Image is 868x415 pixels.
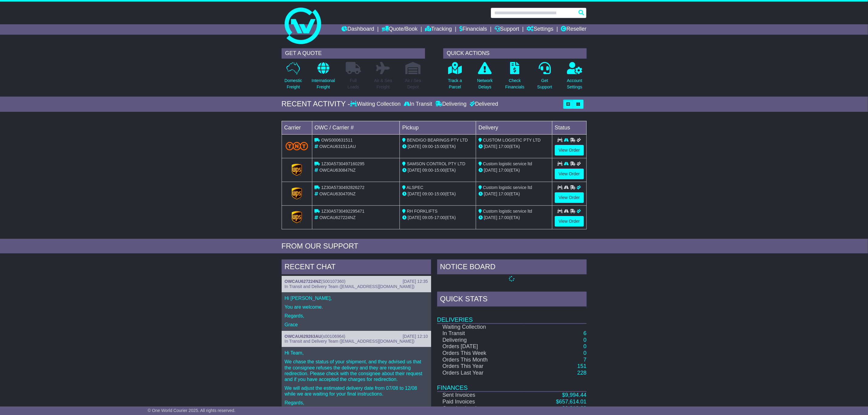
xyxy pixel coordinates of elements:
span: 17:00 [499,168,509,173]
span: [DATE] [484,215,497,220]
span: OWCAU627224NZ [319,215,355,220]
span: 09:05 [422,215,433,220]
a: GetSupport [537,62,552,94]
div: (ETA) [479,214,550,221]
div: RECENT ACTIVITY - [282,100,350,108]
p: We chase the status of your shipment, and they advised us that the consignee refuses the delivery... [285,359,428,382]
div: ( ) [285,279,428,284]
a: 0 [583,337,586,343]
span: SAMSON CONTROL PTY LTD [407,161,465,166]
td: Paid Invoices [437,399,525,405]
span: 15:00 [434,168,445,173]
span: 1Z30A5730497160295 [321,161,364,166]
p: Hi [PERSON_NAME], [285,295,428,301]
a: 0 [583,343,586,349]
td: In Transit [437,330,525,337]
span: In Transit and Delivery Team ([EMAIL_ADDRESS][DOMAIN_NAME]) [285,339,415,344]
a: Dashboard [342,24,374,35]
td: Orders This Week [437,350,525,357]
a: Tracking [425,24,452,35]
a: View Order [555,192,584,203]
div: [DATE] 12:35 [403,279,428,284]
span: 15:00 [434,191,445,196]
a: 228 [577,370,586,376]
a: View Order [555,169,584,179]
div: [DATE] 12:10 [403,334,428,339]
p: Full Loads [346,77,361,90]
span: In Transit and Delivery Team ([EMAIL_ADDRESS][DOMAIN_NAME]) [285,284,415,289]
div: (ETA) [479,191,550,197]
div: Delivering [434,101,468,108]
a: OWCAU629263AU [285,334,321,339]
td: Deliveries [437,308,587,324]
span: Custom logistic service ltd [483,209,532,214]
td: Carrier [282,121,312,134]
td: Orders Last Year [437,370,525,376]
span: 1Z30A5730492826272 [321,185,364,190]
a: 6 [583,330,586,336]
td: Orders This Year [437,363,525,370]
span: 657,614.01 [559,399,586,405]
a: InternationalFreight [311,62,335,94]
a: $9,994.44 [562,392,586,398]
div: - (ETA) [402,167,473,173]
p: Air & Sea Freight [374,77,392,90]
div: - (ETA) [402,143,473,150]
div: FROM OUR SUPPORT [282,242,587,251]
div: Waiting Collection [350,101,402,108]
p: Account Settings [567,77,582,90]
span: 17:00 [499,215,509,220]
span: Custom logistic service ltd [483,161,532,166]
a: Reseller [561,24,586,35]
a: 7 [583,357,586,363]
p: Hi Team, [285,350,428,356]
span: [DATE] [408,168,421,173]
a: Financials [459,24,487,35]
span: OWCAU630847NZ [319,168,355,173]
p: Check Financials [505,77,524,90]
div: - (ETA) [402,214,473,221]
td: Sent Invoices [437,392,525,399]
td: Orders This Month [437,357,525,363]
a: 151 [577,363,586,369]
td: Overdue Invoices [437,405,525,412]
td: Waiting Collection [437,324,525,331]
div: ( ) [285,334,428,339]
div: GET A QUOTE [282,48,425,59]
div: NOTICE BOARD [437,259,587,276]
span: 2,310.29 [565,405,586,411]
td: Pickup [400,121,476,134]
span: [DATE] [484,144,497,149]
img: GetCarrierServiceLogo [292,211,302,223]
span: OWS000631511 [321,138,353,142]
span: 15:00 [434,144,445,149]
a: NetworkDelays [477,62,493,94]
a: $657,614.01 [556,399,586,405]
a: View Order [555,216,584,227]
td: Delivery [476,121,552,134]
span: [DATE] [484,191,497,196]
span: OWCAU631511AU [319,144,356,149]
div: QUICK ACTIONS [443,48,587,59]
span: 17:00 [499,144,509,149]
p: Get Support [537,77,552,90]
a: OWCAU627224NZ [285,279,321,284]
a: Quote/Book [382,24,417,35]
td: Status [552,121,586,134]
span: [DATE] [408,191,421,196]
span: 9,994.44 [565,392,586,398]
img: GetCarrierServiceLogo [292,164,302,176]
p: Network Delays [477,77,492,90]
td: OWC / Carrier # [312,121,400,134]
p: Grace [285,322,428,328]
img: GetCarrierServiceLogo [292,187,302,200]
a: AccountSettings [567,62,583,94]
span: [DATE] [408,215,421,220]
td: Orders [DATE] [437,343,525,350]
p: We will adjust the estimated delivery date from 07/08 to 12/08 while we are waiting for your fina... [285,385,428,397]
span: [DATE] [408,144,421,149]
span: 17:00 [434,215,445,220]
p: Domestic Freight [284,77,302,90]
p: International Freight [312,77,335,90]
div: (ETA) [479,143,550,150]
